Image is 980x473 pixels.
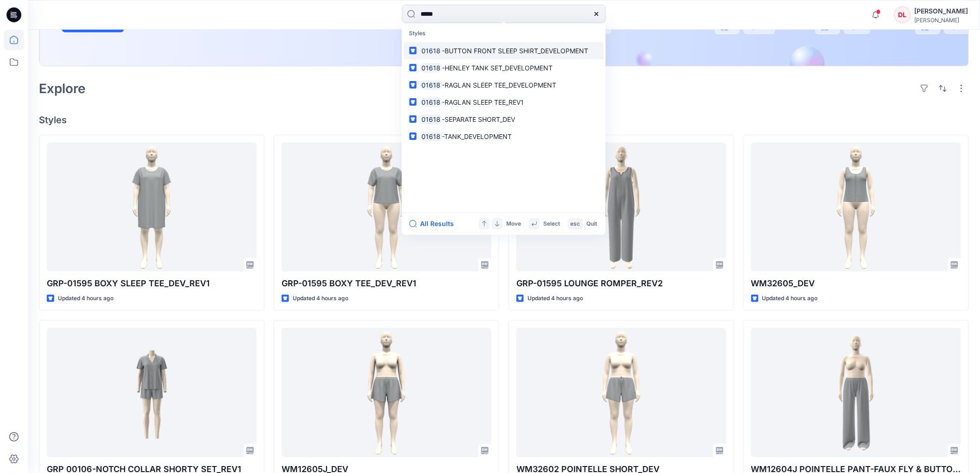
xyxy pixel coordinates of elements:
p: Updated 4 hours ago [293,294,348,303]
p: WM32605_DEV [751,277,961,290]
a: 01618-RAGLAN SLEEP TEE_REV1 [404,94,604,111]
span: -SEPARATE SHORT_DEV [442,115,515,123]
span: -HENLEY TANK SET_DEVELOPMENT [442,64,553,72]
h2: Explore [39,81,86,96]
p: GRP-01595 LOUNGE ROMPER_REV2 [516,277,726,290]
a: WM12605J_DEV [282,328,491,457]
a: WM32605_DEV [751,143,961,271]
p: Quit [587,219,597,229]
p: Updated 4 hours ago [762,294,818,303]
span: -RAGLAN SLEEP TEE_REV1 [442,98,524,106]
span: -RAGLAN SLEEP TEE_DEVELOPMENT [442,81,556,89]
h4: Styles [39,114,969,126]
p: GRP-01595 BOXY SLEEP TEE_DEV_REV1 [47,277,257,290]
div: [PERSON_NAME] [915,6,968,17]
div: DL [894,6,911,23]
a: GRP 00106-NOTCH COLLAR SHORTY SET_REV1 [47,328,257,457]
p: Updated 4 hours ago [528,294,583,303]
mark: 01618 [421,131,442,142]
mark: 01618 [421,97,442,107]
p: esc [571,219,580,229]
span: -TANK_DEVELOPMENT [442,132,512,140]
p: Styles [404,25,604,42]
div: [PERSON_NAME] [915,17,968,24]
mark: 01618 [421,80,442,90]
mark: 01618 [421,114,442,125]
a: GRP-01595 BOXY TEE_DEV_REV1 [282,143,491,271]
a: GRP-01595 LOUNGE ROMPER_REV2 [516,143,726,271]
button: All Results [409,218,460,229]
p: Move [507,219,521,229]
p: Updated 4 hours ago [58,294,113,303]
span: -BUTTON FRONT SLEEP SHIRT_DEVELOPMENT [442,47,588,55]
a: 01618-HENLEY TANK SET_DEVELOPMENT [404,59,604,76]
a: 01618-RAGLAN SLEEP TEE_DEVELOPMENT [404,76,604,94]
a: GRP-01595 BOXY SLEEP TEE_DEV_REV1 [47,143,257,271]
mark: 01618 [421,63,442,73]
a: 01618-SEPARATE SHORT_DEV [404,111,604,128]
a: WM12604J POINTELLE PANT-FAUX FLY & BUTTONS + PICOT [751,328,961,457]
a: 01618-TANK_DEVELOPMENT [404,128,604,145]
mark: 01618 [421,45,442,56]
a: WM32602 POINTELLE SHORT_DEV [516,328,726,457]
p: Select [544,219,560,229]
a: 01618-BUTTON FRONT SLEEP SHIRT_DEVELOPMENT [404,42,604,59]
p: GRP-01595 BOXY TEE_DEV_REV1 [282,277,491,290]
